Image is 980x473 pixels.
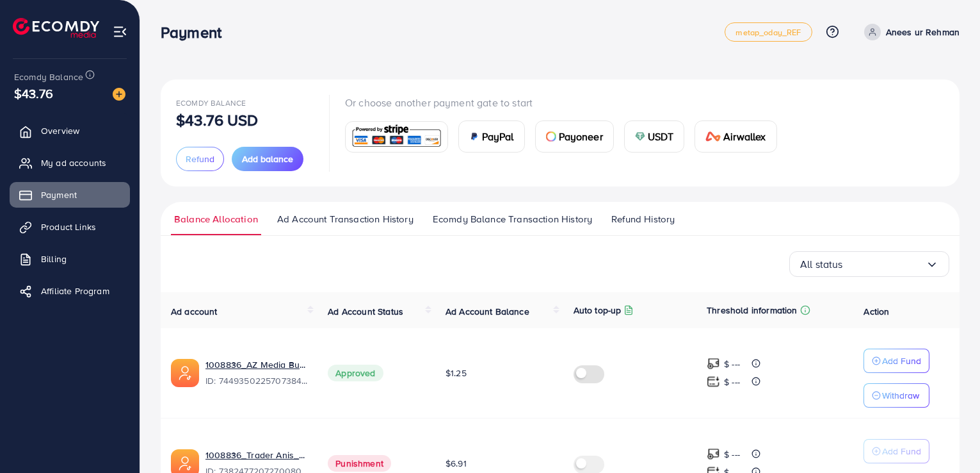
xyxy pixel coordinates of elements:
[635,131,645,142] img: card
[14,71,83,83] span: Ecomdy Balance
[882,353,921,369] p: Add Fund
[205,374,307,387] span: ID: 7449350225707384848
[10,246,130,272] a: Billing
[41,220,96,233] span: Product Links
[735,28,801,37] span: metap_oday_REF
[41,253,67,265] span: Billing
[433,212,592,226] span: Ecomdy Balance Transaction History
[707,375,720,388] img: top-up amount
[10,214,130,240] a: Product Links
[864,439,929,463] button: Add Fund
[171,305,218,318] span: Ad account
[345,95,787,110] p: Or choose another payment gate to start
[242,153,293,165] span: Add balance
[723,129,766,144] span: Airwallex
[882,388,919,403] p: Withdraw
[186,153,214,165] span: Refund
[864,383,929,408] button: Withdraw
[10,278,130,304] a: Affiliate Program
[176,112,259,128] p: $43.76 USD
[859,24,960,40] a: Anees ur Rehman
[171,359,199,387] img: ic-ads-acc.e4c84228.svg
[707,447,720,461] img: top-up amount
[886,24,960,40] p: Anees ur Rehman
[13,18,99,38] img: logo
[328,305,403,318] span: Ad Account Status
[41,156,106,169] span: My ad accounts
[546,131,556,142] img: card
[695,120,776,153] a: cardAirwallex
[724,447,740,462] p: $ ---
[469,131,479,142] img: card
[648,129,674,144] span: USDT
[843,254,926,274] input: Search for option
[41,124,79,137] span: Overview
[277,212,414,226] span: Ad Account Transaction History
[232,147,303,171] button: Add balance
[705,131,721,142] img: card
[458,120,525,153] a: cardPayPal
[345,121,448,153] a: card
[41,285,109,297] span: Affiliate Program
[724,374,740,390] p: $ ---
[446,305,529,318] span: Ad Account Balance
[724,356,740,372] p: $ ---
[113,24,127,39] img: menu
[176,147,224,171] button: Refund
[205,358,307,371] a: 1008836_AZ Media Buyer_1734437018828
[535,120,614,153] a: cardPayoneer
[14,84,53,103] span: $43.76
[789,251,949,277] div: Search for option
[10,118,130,144] a: Overview
[205,358,307,388] div: <span class='underline'>1008836_AZ Media Buyer_1734437018828</span></br>7449350225707384848
[446,457,467,470] span: $6.91
[205,449,307,461] a: 1008836_Trader Anis_1718866936696
[926,415,970,463] iframe: Chat
[611,212,675,226] span: Refund History
[864,349,929,373] button: Add Fund
[624,120,685,153] a: cardUSDT
[161,23,232,42] h3: Payment
[113,88,125,101] img: image
[559,129,603,144] span: Payoneer
[328,455,391,472] span: Punishment
[174,212,258,226] span: Balance Allocation
[10,182,130,208] a: Payment
[10,150,130,176] a: My ad accounts
[349,123,444,151] img: card
[882,444,921,459] p: Add Fund
[707,303,797,318] p: Threshold information
[328,365,383,381] span: Approved
[725,22,812,42] a: metap_oday_REF
[800,254,843,274] span: All status
[574,303,622,318] p: Auto top-up
[482,129,514,144] span: PayPal
[41,188,77,201] span: Payment
[176,97,246,108] span: Ecomdy Balance
[707,357,720,370] img: top-up amount
[864,305,889,318] span: Action
[446,367,467,379] span: $1.25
